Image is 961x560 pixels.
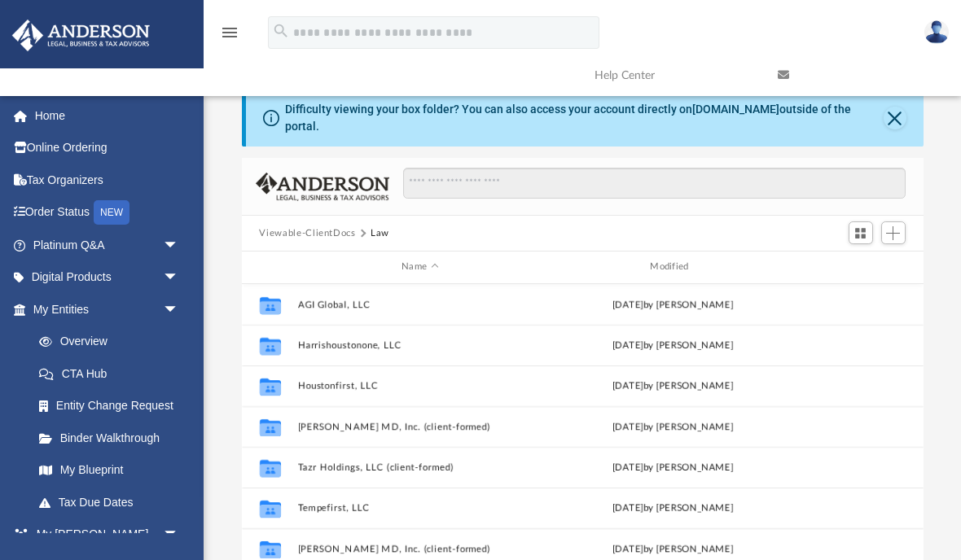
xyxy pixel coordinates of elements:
[220,31,239,42] a: menu
[297,381,542,392] button: Houstonfirst, LLC
[550,541,795,556] div: [DATE] by [PERSON_NAME]
[403,168,905,199] input: Search files and folders
[163,261,195,295] span: arrow_drop_down
[550,460,795,475] div: [DATE] by [PERSON_NAME]
[881,221,906,244] button: Add
[23,422,204,454] a: Binder Walkthrough
[23,390,204,422] a: Entity Change Request
[11,261,204,294] a: Digital Productsarrow_drop_down
[692,103,779,116] a: [DOMAIN_NAME]
[612,381,643,390] span: [DATE]
[550,338,795,352] div: by [PERSON_NAME]
[11,132,204,164] a: Online Ordering
[11,196,204,230] a: Order StatusNEW
[11,164,204,196] a: Tax Organizers
[582,43,766,107] a: Help Center
[285,101,883,135] div: Difficulty viewing your box folder? You can also access your account directly on outside of the p...
[297,340,542,351] button: Harrishoustonone, LLC
[220,23,239,42] i: menu
[371,226,389,241] button: Law
[297,503,542,514] button: Tempefirst, LLC
[297,462,542,473] button: Tazr Holdings, LLC (client-formed)
[550,501,795,515] div: [DATE] by [PERSON_NAME]
[11,293,204,326] a: My Entitiesarrow_drop_down
[23,326,204,358] a: Overview
[297,422,542,432] button: [PERSON_NAME] MD, Inc. (client-formed)
[612,340,643,349] span: [DATE]
[163,518,195,552] span: arrow_drop_down
[7,20,155,51] img: Anderson Advisors Platinum Portal
[549,260,795,274] div: Modified
[297,300,542,310] button: AGI Global, LLC
[296,260,542,274] div: Name
[550,378,795,393] div: by [PERSON_NAME]
[550,297,795,312] div: [DATE] by [PERSON_NAME]
[272,22,290,40] i: search
[849,221,873,244] button: Switch to Grid View
[259,226,355,241] button: Viewable-ClientDocs
[11,99,204,132] a: Home
[248,260,289,274] div: id
[23,486,204,518] a: Tax Due Dates
[802,260,916,274] div: id
[924,20,949,44] img: User Pic
[550,419,795,434] div: [DATE] by [PERSON_NAME]
[163,229,195,262] span: arrow_drop_down
[94,200,129,225] div: NEW
[884,107,906,129] button: Close
[297,544,542,554] button: [PERSON_NAME] MD, Inc. (client-formed)
[23,357,204,390] a: CTA Hub
[23,454,195,487] a: My Blueprint
[11,229,204,261] a: Platinum Q&Aarrow_drop_down
[163,293,195,326] span: arrow_drop_down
